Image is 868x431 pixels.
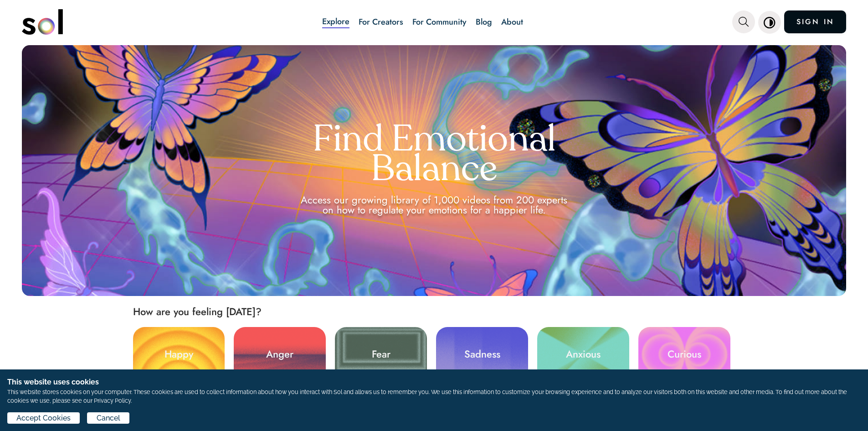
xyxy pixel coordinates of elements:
button: Cancel [87,412,129,424]
a: Curious [638,327,730,382]
h2: How are you feeling [DATE]? [133,305,788,318]
a: Anger [234,327,326,382]
nav: main navigation [22,6,847,38]
span: Accept Cookies [16,413,71,424]
a: Anxious [537,327,629,382]
a: Blog [476,16,492,28]
a: Sadness [436,327,528,382]
a: For Community [412,16,467,28]
a: Explore [322,16,349,28]
p: This website stores cookies on your computer. These cookies are used to collect information about... [7,388,861,405]
h1: This website uses cookies [7,377,861,388]
h1: Find Emotional Balance [248,126,620,186]
span: Cancel [97,413,120,424]
a: Happy [133,327,225,382]
a: Fear [335,327,427,382]
button: Accept Cookies [7,412,80,424]
a: About [501,16,523,28]
a: For Creators [359,16,403,28]
a: SIGN IN [784,10,846,33]
img: logo [22,9,63,35]
div: Access our growing library of 1,000 videos from 200 experts on how to regulate your emotions for ... [294,195,574,215]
